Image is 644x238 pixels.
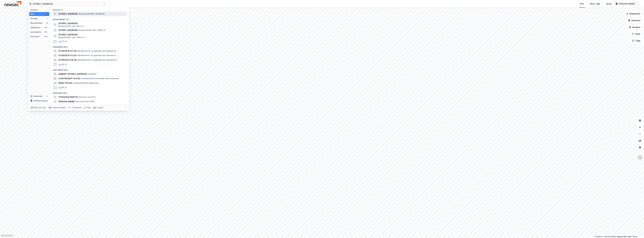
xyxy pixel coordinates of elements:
iframe: Chat Widget [630,225,644,238]
div: Ctrl + k [30,106,38,109]
div: markere [74,106,81,109]
a: Improve this map [617,236,631,238]
span: Eiendom • [STREET_ADDRESS] [78,13,104,15]
span: Leietaker [87,73,97,75]
div: velg [87,106,90,109]
div: neste kategori [53,106,66,109]
div: Gårdeiere (99+) [51,44,129,49]
span: • [77,54,78,56]
span: • [78,96,79,98]
button: og 96 til [58,63,67,66]
button: Bokmerker [624,11,643,17]
div: Kategori [30,9,49,11]
div: esc [93,106,97,109]
a: OpenStreetMap [603,236,616,238]
img: Z [637,155,643,160]
span: [PERSON_NAME] [58,100,75,103]
button: Filter [629,31,643,37]
img: newsec-logo.f6e21ccffca1b3a03d2d.png [4,1,21,6]
span: [STREET_ADDRESS] [58,29,78,32]
span: Eiendom • 5501-200-460-0-0 [58,25,84,27]
span: Leietaker • Drift av hoteller med restaurant [80,77,119,80]
div: 99+ [44,31,48,33]
div: Kart [580,2,584,5]
span: Leietaker • Radiokringkasting [72,82,98,84]
input: Søk på adresse, matrikkel, gårdeiere, leietakere eller personer [32,2,103,6]
div: 99+ [44,13,48,15]
a: Mapbox [594,236,602,238]
button: og 96 til [58,86,67,89]
div: Historikk [30,95,43,98]
span: SAMEIET [STREET_ADDRESS] [58,72,87,76]
div: Leietakere (99+) [51,67,129,72]
span: [STREET_ADDRESS] [58,33,126,36]
div: 1 [46,17,48,20]
span: • [77,50,78,52]
div: 0 [46,95,48,97]
span: Gårdeiere • Utl. av egen/leid fast eiendom el. [77,54,116,57]
button: og 70 til [58,40,67,43]
span: • [72,82,73,84]
div: tab [48,106,52,109]
div: Personer (99+) [51,90,129,95]
div: Gårdeiere [30,26,40,29]
div: [PERSON_NAME] [619,2,635,5]
div: Personer [30,35,39,38]
span: Gårdeiere • Utl. av egen/leid fast eiendom el. [77,50,117,52]
div: Kontrollprogram for chat [630,225,644,238]
button: Analyse [627,24,643,30]
div: Alle [30,12,34,16]
div: Delete history [34,99,48,102]
span: • [78,13,79,15]
button: Datasett [626,18,643,23]
div: Bolig [607,2,611,5]
span: STORGATA 107 AS [58,49,77,53]
span: STORGATA 106 AS [58,58,77,62]
span: Eiendom • 5501-200-1564-0-0 [58,36,85,39]
span: STORGATA 112 AS [58,54,76,57]
span: [STREET_ADDRESS] [58,12,78,16]
span: • [80,77,81,80]
div: avbryt [97,106,103,109]
div: Mine Tags [590,2,600,5]
div: Google [30,17,37,20]
div: Google (1) [51,7,129,12]
span: Eiendom • 5501-200-1468-0-0 [78,29,105,31]
div: 99+ [44,26,48,29]
span: • [87,73,88,75]
span: RADIO 102 AS [58,81,72,85]
span: Gårdeiere • Utl. av egen/leid fast eiendom el. [77,59,117,61]
span: GJESTEHUSET 102 AS [58,77,80,80]
span: Person • 6. mars 1895 [75,100,94,103]
a: Mapbox homepage [1,234,13,237]
div: Leietakere [30,30,41,34]
span: • [78,29,79,31]
span: • [77,59,78,61]
button: Tags [630,38,643,44]
div: Eiendommer [30,21,43,25]
div: 99+ [44,35,48,38]
div: nytt søk [38,106,46,109]
div: 73 [46,22,48,24]
span: • [75,100,76,103]
span: [STREET_ADDRESS] [58,22,126,25]
span: STRUGATA DANUTA [58,95,78,99]
div: Eiendommer (73) [51,16,129,21]
span: Person • 2. juli 1973 [78,96,95,98]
